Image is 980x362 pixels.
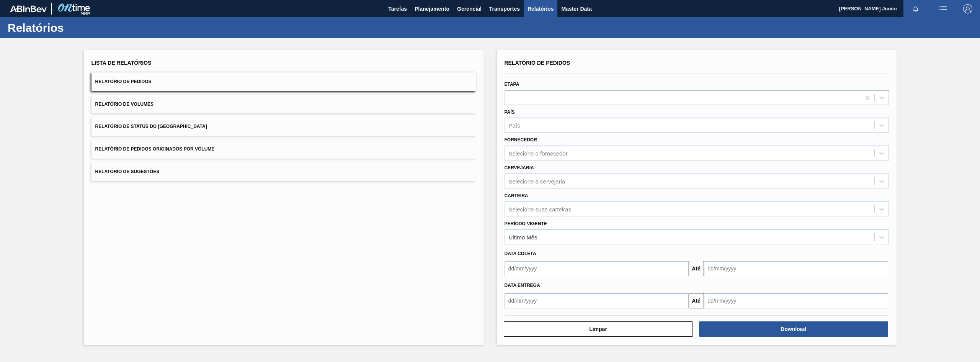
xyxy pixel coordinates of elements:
[415,4,449,13] span: Planejamento
[903,3,928,14] button: Notificações
[939,4,948,13] img: userActions
[509,122,520,129] div: País
[505,221,547,226] label: Período Vigente
[505,137,537,143] label: Fornecedor
[704,293,888,308] input: dd/mm/yyyy
[689,261,704,276] button: Até
[528,4,554,13] span: Relatórios
[91,140,476,159] button: Relatório de Pedidos Originados por Volume
[505,251,536,256] span: Data coleta
[505,283,540,288] span: Data entrega
[91,95,476,114] button: Relatório de Volumes
[504,321,693,337] button: Limpar
[388,4,407,13] span: Tarefas
[457,4,482,13] span: Gerencial
[10,5,47,12] img: TNhmsLtSVTkK8tSr43FrP2fwEKptu5GPRR3wAAAABJRU5ErkJggg==
[505,293,689,308] input: dd/mm/yyyy
[95,124,207,129] span: Relatório de Status do [GEOGRAPHIC_DATA]
[489,4,520,13] span: Transportes
[505,193,528,198] label: Carteira
[95,79,152,84] span: Relatório de Pedidos
[505,165,534,170] label: Cervejaria
[704,261,888,276] input: dd/mm/yyyy
[505,261,689,276] input: dd/mm/yyyy
[509,150,568,157] div: Selecione o fornecedor
[91,162,476,181] button: Relatório de Sugestões
[505,82,519,87] label: Etapa
[95,146,215,152] span: Relatório de Pedidos Originados por Volume
[91,117,476,136] button: Relatório de Status do [GEOGRAPHIC_DATA]
[91,60,152,66] span: Lista de Relatórios
[963,4,972,13] img: Logout
[95,102,154,107] span: Relatório de Volumes
[561,4,591,13] span: Master Data
[8,23,144,32] h1: Relatórios
[91,72,476,91] button: Relatório de Pedidos
[509,178,565,184] div: Selecione a cervejaria
[699,321,888,337] button: Download
[509,234,537,240] div: Último Mês
[505,110,515,115] label: País
[505,60,570,66] span: Relatório de Pedidos
[95,169,160,174] span: Relatório de Sugestões
[509,206,571,212] div: Selecione suas carteiras
[689,293,704,308] button: Até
